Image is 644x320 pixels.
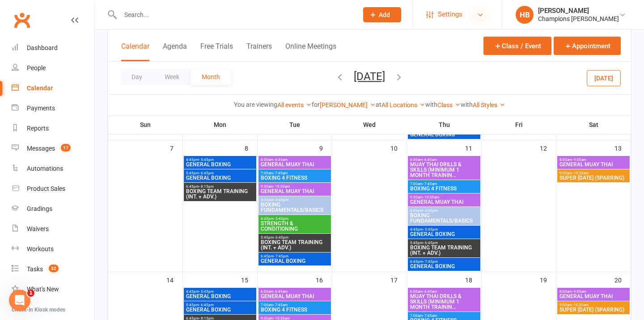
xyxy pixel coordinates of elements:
[27,290,34,297] span: 1
[425,101,437,108] strong: with
[614,140,631,155] div: 13
[465,272,481,287] div: 18
[27,286,59,293] div: What's New
[572,158,586,162] span: - 9:00am
[559,303,628,307] span: 9:00am
[312,101,320,108] strong: for
[186,175,254,181] span: GENERAL BOXING
[186,307,254,312] span: GENERAL BOXING
[241,272,257,287] div: 15
[12,139,94,159] a: Messages 17
[49,265,59,272] span: 32
[166,272,182,287] div: 14
[461,101,473,108] strong: with
[27,185,65,192] div: Product Sales
[410,290,479,294] span: 6:00am
[273,303,288,307] span: - 7:45am
[260,198,329,202] span: 4:00pm
[199,303,214,307] span: - 6:45pm
[163,42,187,61] button: Agenda
[245,140,257,155] div: 8
[27,245,54,253] div: Workouts
[27,205,52,212] div: Gradings
[473,101,505,109] a: All Styles
[108,115,183,134] th: Sun
[120,69,153,85] button: Day
[410,132,479,137] span: GENERAL BOXING
[12,38,94,58] a: Dashboard
[538,7,619,15] div: [PERSON_NAME]
[12,199,94,219] a: Gradings
[260,307,329,312] span: BOXING 4 FITNESS
[410,264,479,269] span: GENERAL BOXING
[465,140,481,155] div: 11
[559,175,628,181] span: SUPER [DATE] (SPARRING)
[559,162,628,167] span: GENERAL MUAY THAI
[423,314,437,318] span: - 7:45am
[121,42,149,61] button: Calendar
[410,199,479,205] span: GENERAL MUAY THAI
[438,4,462,25] span: Settings
[12,279,94,299] a: What's New
[277,101,312,109] a: All events
[390,140,407,155] div: 10
[410,162,479,178] span: MUAY THAI DRILLS & SKILLS (MINIMUM 1 MONTH TRAININ...
[258,115,332,134] th: Tue
[260,236,329,240] span: 5:45pm
[11,9,33,31] a: Clubworx
[12,78,94,98] a: Calendar
[260,162,329,167] span: GENERAL MUAY THAI
[572,290,586,294] span: - 9:00am
[410,241,479,245] span: 5:45pm
[410,294,479,310] span: MUAY THAI DRILLS & SKILLS (MINIMUM 1 MONTH TRAININ...
[12,98,94,118] a: Payments
[482,115,556,134] th: Fri
[559,171,628,175] span: 9:00am
[260,294,329,299] span: GENERAL MUAY THAI
[27,44,58,51] div: Dashboard
[423,227,438,232] span: - 5:45pm
[410,182,479,186] span: 7:00am
[186,294,254,299] span: GENERAL BOXING
[12,58,94,78] a: People
[381,101,425,109] a: All Locations
[376,101,381,108] strong: at
[199,185,214,189] span: - 8:15pm
[12,159,94,179] a: Automations
[354,70,385,83] button: [DATE]
[423,241,438,245] span: - 6:45pm
[186,185,254,189] span: 6:45pm
[363,7,401,22] button: Add
[423,290,437,294] span: - 6:45am
[538,15,619,23] div: Champions [PERSON_NAME]
[186,171,254,175] span: 5:45pm
[234,101,277,108] strong: You are viewing
[27,84,53,92] div: Calendar
[170,140,182,155] div: 7
[423,158,437,162] span: - 6:45am
[273,185,290,189] span: - 10:30am
[9,290,30,311] iframe: Intercom live chat
[260,303,329,307] span: 7:00am
[260,258,329,264] span: GENERAL BOXING
[379,11,390,18] span: Add
[27,265,43,273] div: Tasks
[260,185,329,189] span: 9:30am
[273,158,288,162] span: - 6:45am
[587,70,621,86] button: [DATE]
[186,303,254,307] span: 5:45pm
[410,227,479,232] span: 4:45pm
[423,182,437,186] span: - 7:45am
[274,254,288,258] span: - 7:45pm
[316,272,332,287] div: 16
[260,254,329,258] span: 6:45pm
[183,115,258,134] th: Mon
[319,140,332,155] div: 9
[554,37,621,55] button: Appointment
[410,158,479,162] span: 6:00am
[200,42,233,61] button: Free Trials
[614,272,631,287] div: 20
[437,101,461,109] a: Class
[559,290,628,294] span: 8:00am
[186,189,254,199] span: BOXING TEAM TRAINING (INT. + ADV.)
